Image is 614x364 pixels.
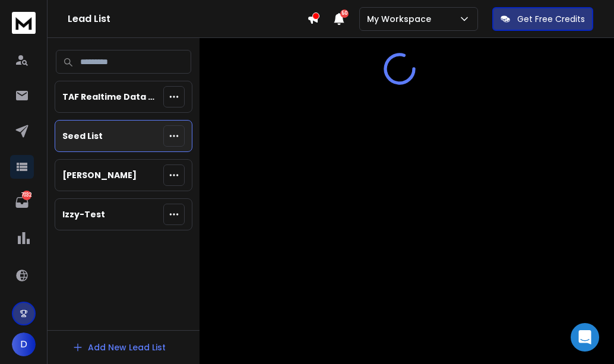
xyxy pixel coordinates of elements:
button: D [12,333,36,356]
p: 7032 [22,191,31,200]
button: Get Free Credits [492,7,593,31]
img: logo [12,12,36,34]
div: Open Intercom Messenger [571,323,599,352]
a: 7032 [10,191,34,214]
p: [PERSON_NAME] [62,169,137,181]
p: Get Free Credits [517,13,585,25]
button: Add New Lead List [63,335,175,359]
p: My Workspace [367,13,436,25]
span: 50 [340,10,349,18]
p: TAF Realtime Data Stream [62,91,159,103]
p: Izzy-Test [62,208,105,220]
p: Seed List [62,130,103,142]
h1: Lead List [68,12,307,26]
